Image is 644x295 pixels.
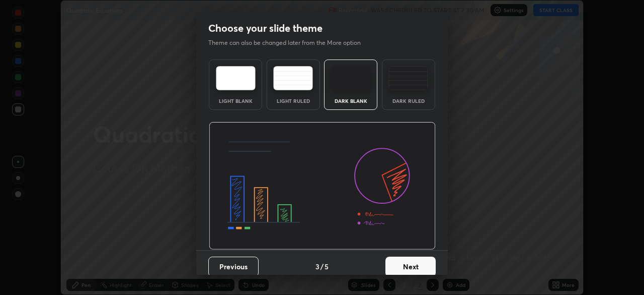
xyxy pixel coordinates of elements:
p: Theme can also be changed later from the More option [208,38,371,47]
h4: 5 [325,261,329,272]
img: lightRuledTheme.5fabf969.svg [273,66,313,90]
img: darkRuledTheme.de295e13.svg [388,66,428,90]
button: Next [385,257,436,277]
img: darkThemeBanner.d06ce4a2.svg [209,122,436,250]
div: Light Blank [215,98,256,103]
button: Previous [208,257,259,277]
h4: 3 [315,261,319,272]
div: Dark Ruled [388,98,429,103]
h4: / [320,261,324,272]
h2: Choose your slide theme [208,22,323,35]
img: darkTheme.f0cc69e5.svg [331,66,371,90]
div: Dark Blank [331,98,371,103]
div: Light Ruled [273,98,313,103]
img: lightTheme.e5ed3b09.svg [216,66,256,90]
